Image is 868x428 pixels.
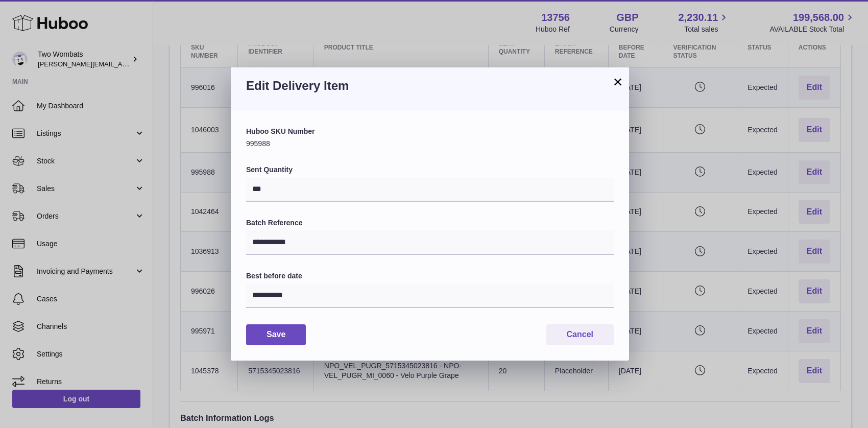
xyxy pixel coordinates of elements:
[246,218,614,228] label: Batch Reference
[246,127,614,149] div: 995988
[246,271,614,281] label: Best before date
[246,324,306,345] button: Save
[546,324,614,345] button: Cancel
[246,78,614,94] h3: Edit Delivery Item
[246,127,614,136] label: Huboo SKU Number
[612,76,624,88] button: ×
[246,165,614,175] label: Sent Quantity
